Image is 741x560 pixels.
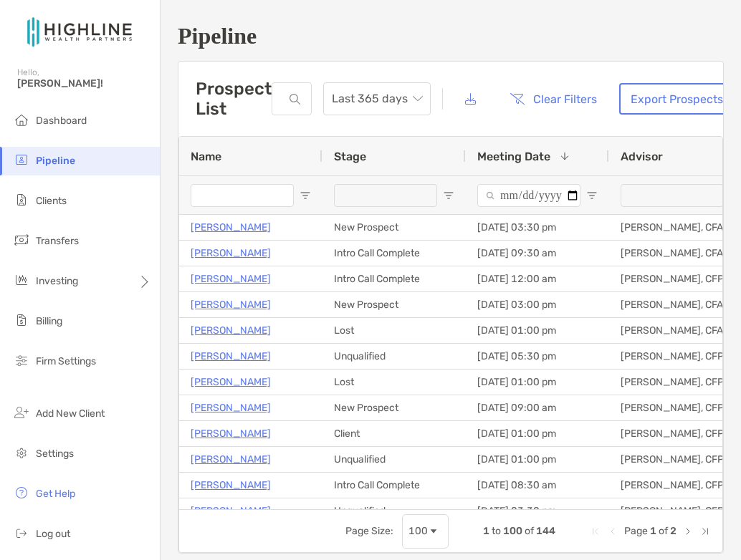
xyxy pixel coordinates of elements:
[17,77,151,90] span: [PERSON_NAME]!
[466,215,609,240] div: [DATE] 03:30 pm
[682,526,694,537] div: Next Page
[36,407,105,420] span: Add New Client
[191,502,271,520] a: [PERSON_NAME]
[621,150,663,163] span: Advisor
[466,498,609,523] div: [DATE] 03:30 pm
[191,476,271,494] a: [PERSON_NAME]
[13,271,30,289] img: investing icon
[466,344,609,369] div: [DATE] 05:30 pm
[670,525,677,537] span: 2
[191,322,271,339] a: [PERSON_NAME]
[36,275,78,287] span: Investing
[322,318,466,343] div: Lost
[191,270,271,288] a: [PERSON_NAME]
[13,484,30,501] img: get-help icon
[191,425,271,443] a: [PERSON_NAME]
[36,355,96,367] span: Firm Settings
[443,190,454,201] button: Open Filter Menu
[191,150,221,163] span: Name
[466,447,609,472] div: [DATE] 01:00 pm
[13,524,30,541] img: logout icon
[36,155,75,167] span: Pipeline
[322,421,466,446] div: Client
[191,296,271,314] a: [PERSON_NAME]
[36,315,62,327] span: Billing
[345,525,393,537] div: Page Size:
[300,190,311,201] button: Open Filter Menu
[586,190,598,201] button: Open Filter Menu
[477,184,580,207] input: Meeting Date Filter Input
[13,111,30,128] img: dashboard icon
[13,444,30,461] img: settings icon
[191,184,294,207] input: Name Filter Input
[322,292,466,317] div: New Prospect
[13,151,30,168] img: pipeline icon
[322,473,466,498] div: Intro Call Complete
[322,395,466,420] div: New Prospect
[477,150,550,163] span: Meeting Date
[322,215,466,240] div: New Prospect
[290,94,300,105] img: input icon
[483,525,489,537] span: 1
[659,525,668,537] span: of
[466,395,609,420] div: [DATE] 09:00 am
[650,525,656,537] span: 1
[322,498,466,523] div: Unqualified
[525,525,534,537] span: of
[191,347,271,365] a: [PERSON_NAME]
[191,218,271,236] a: [PERSON_NAME]
[334,150,366,163] span: Stage
[13,404,30,421] img: add_new_client icon
[191,244,271,262] a: [PERSON_NAME]
[191,450,271,468] a: [PERSON_NAME]
[466,292,609,317] div: [DATE] 03:00 pm
[13,352,30,369] img: firm-settings icon
[536,525,555,537] span: 144
[466,266,609,291] div: [DATE] 12:00 am
[499,83,608,115] button: Clear Filters
[36,195,67,207] span: Clients
[36,448,74,460] span: Settings
[607,526,618,537] div: Previous Page
[590,526,601,537] div: First Page
[699,526,711,537] div: Last Page
[322,447,466,472] div: Unqualified
[402,514,449,549] div: Page Size
[466,318,609,343] div: [DATE] 01:00 pm
[17,6,143,57] img: Zoe Logo
[466,421,609,446] div: [DATE] 01:00 pm
[191,399,271,417] a: [PERSON_NAME]
[466,370,609,395] div: [DATE] 01:00 pm
[13,312,30,329] img: billing icon
[503,525,522,537] span: 100
[36,528,70,540] span: Log out
[322,266,466,291] div: Intro Call Complete
[322,370,466,395] div: Lost
[36,115,87,127] span: Dashboard
[13,191,30,208] img: clients icon
[332,83,422,115] span: Last 365 days
[466,241,609,266] div: [DATE] 09:30 am
[36,488,75,500] span: Get Help
[624,525,648,537] span: Page
[408,525,428,537] div: 100
[191,373,271,391] a: [PERSON_NAME]
[196,79,272,119] h3: Prospect List
[322,241,466,266] div: Intro Call Complete
[492,525,501,537] span: to
[466,473,609,498] div: [DATE] 08:30 am
[178,23,724,49] h1: Pipeline
[13,231,30,248] img: transfers icon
